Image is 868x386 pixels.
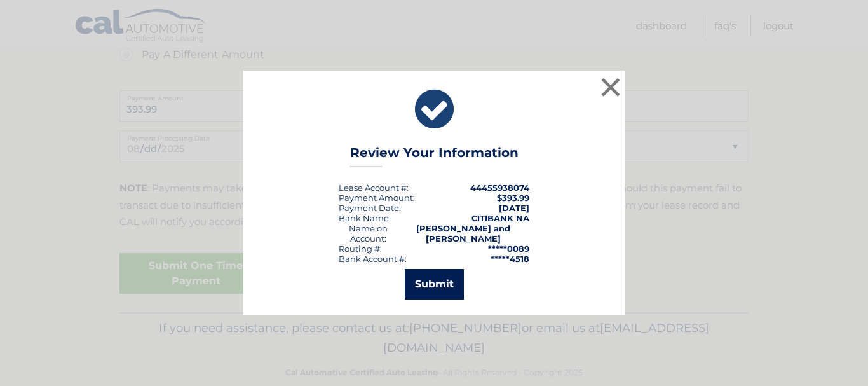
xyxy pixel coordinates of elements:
[339,203,399,213] span: Payment Date
[339,183,409,193] div: Lease Account #:
[470,183,529,193] strong: 44455938074
[598,74,623,100] button: ×
[339,244,382,254] div: Routing #:
[499,203,529,213] span: [DATE]
[416,223,510,244] strong: [PERSON_NAME] and [PERSON_NAME]
[350,145,519,167] h3: Review Your Information
[339,213,391,223] div: Bank Name:
[339,203,401,213] div: :
[471,213,529,223] strong: CITIBANK NA
[339,193,415,203] div: Payment Amount:
[339,254,407,264] div: Bank Account #:
[339,223,398,244] div: Name on Account:
[497,193,529,203] span: $393.99
[405,269,464,300] button: Submit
